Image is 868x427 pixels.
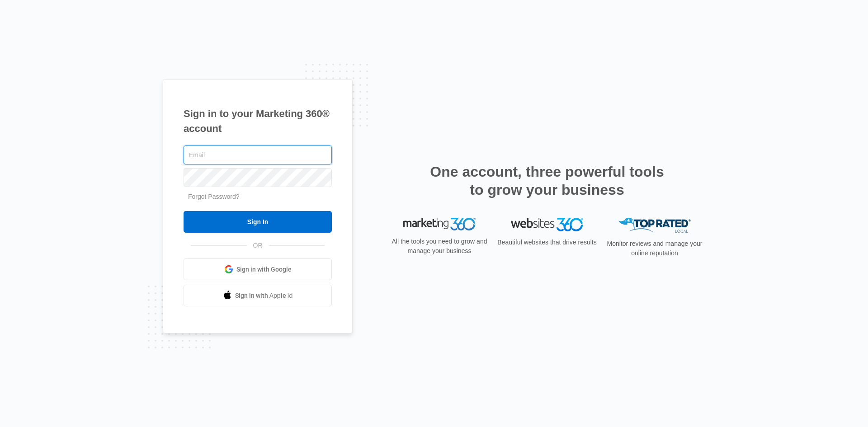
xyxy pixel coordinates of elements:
img: Top Rated Local [618,218,691,233]
p: Beautiful websites that drive results [496,238,598,247]
img: Websites 360 [511,218,583,231]
input: Email [184,145,332,164]
img: Marketing 360 [403,218,476,230]
input: Sign In [184,211,332,233]
span: Sign in with Google [236,265,292,274]
a: Sign in with Apple Id [184,285,332,306]
p: All the tools you need to grow and manage your business [389,237,490,256]
a: Forgot Password? [188,193,240,200]
p: Monitor reviews and manage your online reputation [604,239,705,258]
h2: One account, three powerful tools to grow your business [427,163,667,199]
span: OR [247,241,269,250]
h1: Sign in to your Marketing 360® account [184,106,332,136]
span: Sign in with Apple Id [235,291,293,300]
a: Sign in with Google [184,258,332,280]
